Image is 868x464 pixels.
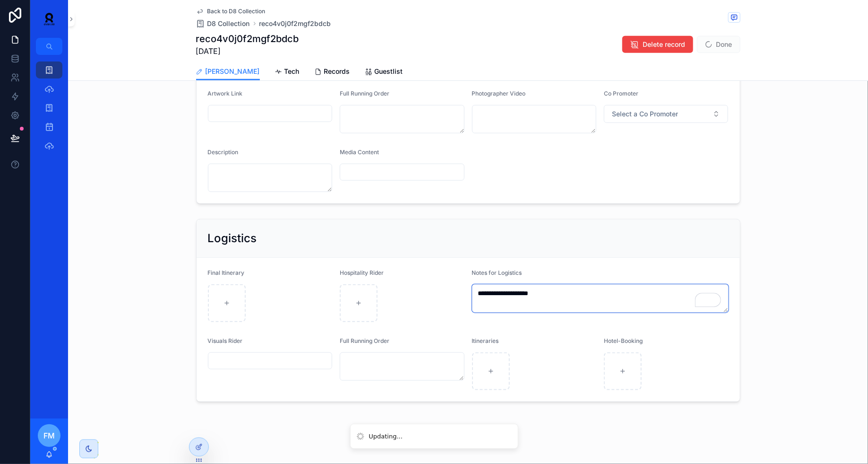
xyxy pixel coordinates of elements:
span: [PERSON_NAME] [206,67,260,76]
a: Back to D8 Collection [196,8,266,15]
span: Full Running Order [340,337,389,344]
button: Delete record [622,36,693,53]
div: Updating... [369,432,403,441]
span: Final Itinerary [208,269,245,276]
span: Full Running Order [340,90,389,97]
span: Notes for Logistics [472,269,522,276]
h1: reco4v0j0f2mgf2bdcb [196,32,299,45]
a: Guestlist [365,63,403,82]
span: Artwork Link [208,90,243,97]
a: Records [315,63,350,82]
a: D8 Collection [196,19,250,28]
span: Hospitality Rider [340,269,384,276]
a: [PERSON_NAME] [196,63,260,81]
span: FM [43,430,55,441]
a: reco4v0j0f2mgf2bdcb [259,19,331,28]
span: Media Content [340,149,379,156]
button: Select Button [604,105,729,123]
span: Tech [284,67,300,76]
span: Select a Co Promoter [612,109,678,119]
img: App logo [38,11,60,26]
span: Guestlist [375,67,403,76]
span: [DATE] [196,45,299,57]
span: Back to D8 Collection [207,8,266,15]
span: Delete record [643,40,686,49]
span: Photographer Video [472,90,526,97]
span: Records [324,67,350,76]
span: D8 Collection [207,19,250,28]
span: Hotel-Booking [604,337,643,344]
span: Itineraries [472,337,499,344]
div: scrollable content [30,55,68,166]
h2: Logistics [208,231,257,246]
textarea: To enrich screen reader interactions, please activate Accessibility in Grammarly extension settings [472,284,729,313]
span: Description [208,149,239,156]
span: Co Promoter [604,90,638,97]
span: Visuals Rider [208,337,243,344]
a: Tech [275,63,300,82]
